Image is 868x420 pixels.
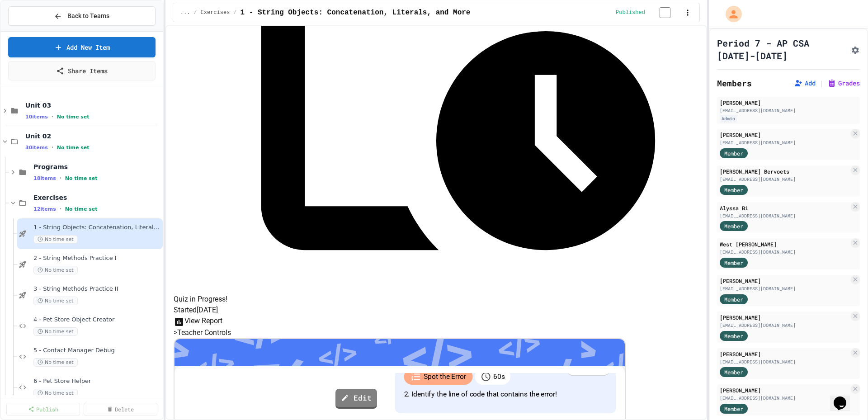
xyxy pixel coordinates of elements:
[57,114,90,120] span: No time set
[33,175,56,181] span: 18 items
[724,295,743,303] span: Member
[720,99,857,107] div: [PERSON_NAME]
[720,204,849,212] div: Alyssa Bi
[241,7,471,18] span: 1 - String Objects: Concatenation, Literals, and More
[65,175,98,181] span: No time set
[33,255,161,262] span: 2 - String Methods Practice I
[720,359,849,365] div: [EMAIL_ADDRESS][DOMAIN_NAME]
[830,384,859,411] iframe: chat widget
[335,389,377,409] a: Edit
[717,37,847,62] h1: Period 7 - AP CSA [DATE]-[DATE]
[720,176,849,183] div: [EMAIL_ADDRESS][DOMAIN_NAME]
[724,405,743,413] span: Member
[233,9,236,16] span: /
[33,378,161,385] span: 6 - Pet Store Helper
[33,358,78,367] span: No time set
[174,316,222,327] button: View Report
[33,347,161,354] span: 5 - Contact Manager Debug
[52,113,53,120] span: •
[33,235,78,244] span: No time set
[720,107,857,114] div: [EMAIL_ADDRESS][DOMAIN_NAME]
[25,101,161,109] span: Unit 03
[724,186,743,194] span: Member
[819,78,824,89] span: |
[33,206,56,212] span: 12 items
[720,167,849,175] div: [PERSON_NAME] Bervoets
[720,285,849,292] div: [EMAIL_ADDRESS][DOMAIN_NAME]
[6,403,80,415] a: Publish
[8,61,156,80] a: Share Items
[174,294,699,305] h5: Quiz in Progress!
[724,149,743,157] span: Member
[60,175,61,182] span: •
[724,332,743,340] span: Member
[717,77,752,90] h2: Members
[60,205,61,212] span: •
[720,277,849,285] div: [PERSON_NAME]
[193,9,197,16] span: /
[33,297,78,305] span: No time set
[566,360,610,376] div: Preview
[33,224,161,231] span: 1 - String Objects: Concatenation, Literals, and More
[33,285,161,293] span: 3 - String Methods Practice II
[25,114,48,120] span: 10 items
[720,240,849,248] div: West [PERSON_NAME]
[724,259,743,267] span: Member
[33,266,78,274] span: No time set
[201,9,230,16] span: Exercises
[720,386,849,394] div: [PERSON_NAME]
[720,115,737,123] div: Admin
[616,7,681,18] div: Content is published and visible to students
[720,131,849,139] div: [PERSON_NAME]
[720,139,849,146] div: [EMAIL_ADDRESS][DOMAIN_NAME]
[33,163,161,171] span: Programs
[724,222,743,230] span: Member
[716,4,744,24] div: My Account
[720,322,849,329] div: [EMAIL_ADDRESS][DOMAIN_NAME]
[851,44,860,55] button: Assignment Settings
[794,79,816,88] button: Add
[52,144,53,151] span: •
[25,145,48,151] span: 30 items
[174,305,699,316] p: Started [DATE]
[33,193,161,202] span: Exercises
[84,403,157,415] a: Delete
[8,37,156,57] a: Add New Item
[720,350,849,358] div: [PERSON_NAME]
[33,389,78,397] span: No time set
[827,79,860,88] button: Grades
[65,206,98,212] span: No time set
[33,316,161,324] span: 4 - Pet Store Object Creator
[720,212,849,219] div: [EMAIL_ADDRESS][DOMAIN_NAME]
[649,7,681,18] input: publish toggle
[8,6,156,26] button: Back to Teams
[25,132,161,140] span: Unit 02
[174,327,699,338] h5: > Teacher Controls
[33,327,78,336] span: No time set
[493,371,505,382] p: 60 s
[724,368,743,376] span: Member
[180,9,190,16] span: ...
[67,11,109,21] span: Back to Teams
[720,249,849,255] div: [EMAIL_ADDRESS][DOMAIN_NAME]
[423,371,466,382] p: Spot the Error
[616,9,645,16] span: Published
[720,395,849,401] div: [EMAIL_ADDRESS][DOMAIN_NAME]
[57,145,90,151] span: No time set
[720,313,849,321] div: [PERSON_NAME]
[404,389,607,400] p: 2. Identify the line of code that contains the error!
